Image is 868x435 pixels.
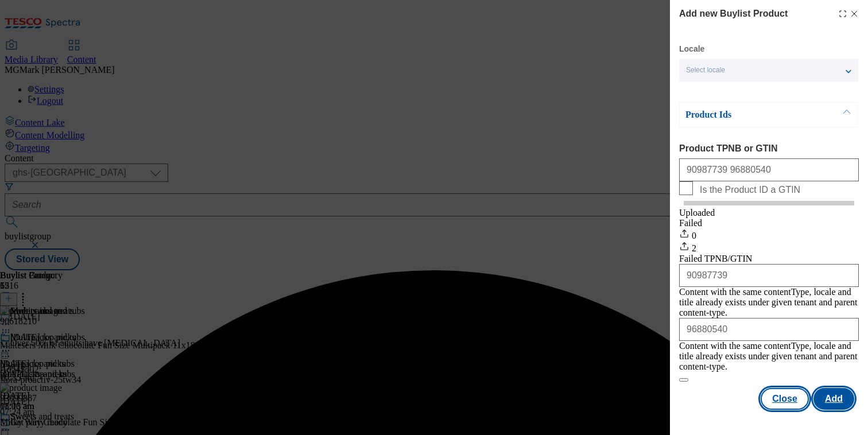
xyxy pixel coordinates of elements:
[679,59,858,81] button: Select locale
[700,185,800,195] span: Is the Product ID a GTIN
[686,66,725,75] span: Select locale
[679,341,859,372] div: Content with the same contentType, locale and title already exists under given tenant and parent ...
[761,388,809,410] button: Close
[679,208,859,218] div: Uploaded
[679,241,859,254] div: 2
[679,287,859,318] div: Content with the same contentType, locale and title already exists under given tenant and parent ...
[679,46,704,52] label: Locale
[679,7,788,21] h4: Add new Buylist Product
[685,109,806,121] p: Product Ids
[679,218,859,228] div: Failed
[679,143,859,154] label: Product TPNB or GTIN
[813,388,854,410] button: Add
[679,158,859,181] input: Enter 1 or 20 space separated Product TPNB or GTIN
[679,254,859,264] div: Failed TPNB/GTIN
[679,228,859,241] div: 0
